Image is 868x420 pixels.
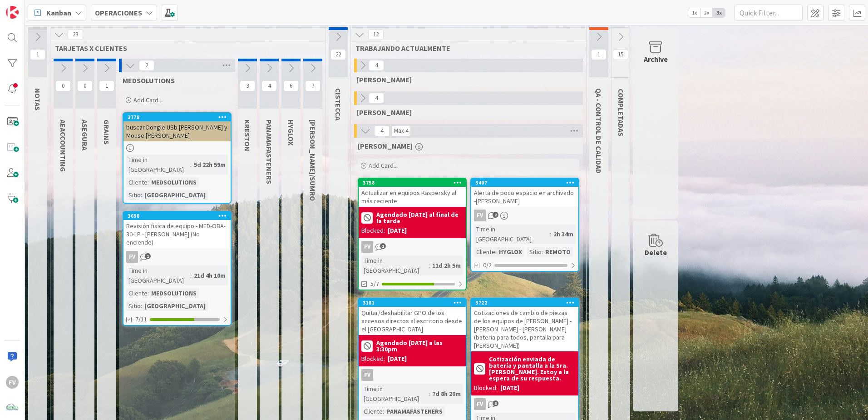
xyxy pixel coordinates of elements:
[142,190,208,200] div: [GEOGRAPHIC_DATA]
[46,7,71,18] span: Kanban
[126,155,190,175] div: Time in [GEOGRAPHIC_DATA]
[543,247,573,257] div: REMOTO
[361,369,373,381] div: FV
[700,8,713,17] span: 2x
[308,120,317,201] span: IVOR/SUMRO
[357,108,412,117] span: NAVIL
[361,255,429,275] div: Time in [GEOGRAPHIC_DATA]
[359,307,466,335] div: Quitar/deshabilitar GPO de los accesos directos al escritorio desde el [GEOGRAPHIC_DATA]
[126,251,138,263] div: FV
[394,129,408,133] div: Max 4
[265,120,274,184] span: PANAMAFASTENERS
[361,354,385,364] div: Blocked:
[688,8,700,17] span: 1x
[141,190,142,200] span: :
[148,177,149,187] span: :
[370,279,379,289] span: 5/7
[388,226,407,235] div: [DATE]
[359,241,466,253] div: FV
[357,75,412,84] span: GABRIEL
[429,389,430,399] span: :
[645,247,667,258] div: Delete
[363,300,466,306] div: 3181
[474,210,486,221] div: FV
[497,247,524,257] div: HYGLOX
[123,113,231,141] div: 3778buscar Dongle USb [PERSON_NAME] y Mouse [PERSON_NAME]
[80,120,89,150] span: ASEGURA
[95,8,142,17] b: OPERACIONES
[305,80,321,91] span: 7
[139,60,154,71] span: 2
[359,299,466,335] div: 3181Quitar/deshabilitar GPO de los accesos directos al escritorio desde el [GEOGRAPHIC_DATA]
[471,307,578,351] div: Cotizaciones de cambio de piezas de los equipos de [PERSON_NAME] - [PERSON_NAME] - [PERSON_NAME] ...
[713,8,725,17] span: 3x
[123,220,231,248] div: Revisión fisica de equipo - MED-OBA-30-LP - [PERSON_NAME] (No enciende)
[430,389,463,399] div: 7d 8h 20m
[735,5,803,21] input: Quick Filter...
[369,161,398,170] span: Add Card...
[123,212,231,220] div: 3698
[145,253,151,259] span: 1
[471,187,578,207] div: Alerta de poco espacio en archivado -[PERSON_NAME]
[430,260,463,270] div: 11d 2h 5m
[368,29,384,40] span: 12
[361,226,385,235] div: Blocked:
[283,80,299,91] span: 6
[613,49,628,60] span: 15
[123,212,231,248] div: 3698Revisión fisica de equipo - MED-OBA-30-LP - [PERSON_NAME] (No enciende)
[55,80,71,91] span: 0
[361,384,429,404] div: Time in [GEOGRAPHIC_DATA]
[126,190,141,200] div: Sitio
[59,120,68,172] span: AEACCOUNTING
[334,88,343,120] span: CISTECCA
[594,88,603,174] span: QA - CONTROL DE CALIDAD
[471,179,578,187] div: 3407
[192,160,228,170] div: 5d 22h 59m
[500,383,519,393] div: [DATE]
[376,211,463,224] b: Agendado [DATE] al final de la tarde
[30,49,45,60] span: 1
[123,76,175,85] span: MEDSOLUTIONS
[616,89,626,136] span: COMPLETADAS
[369,60,384,71] span: 4
[355,44,575,53] span: TRABAJANDO ACTUALMENTE
[376,340,463,352] b: Agendado [DATE] a las 3:30pm
[55,44,314,53] span: TARJETAS X CLIENTES
[102,120,111,145] span: GRAINS
[474,224,550,244] div: Time in [GEOGRAPHIC_DATA]
[243,120,252,151] span: KRESTON
[644,54,668,65] div: Archive
[527,247,542,257] div: Sitio
[359,179,466,187] div: 3758
[286,120,296,145] span: HYGLOX
[471,299,578,351] div: 3722Cotizaciones de cambio de piezas de los equipos de [PERSON_NAME] - [PERSON_NAME] - [PERSON_NA...
[475,180,578,186] div: 3407
[358,141,413,150] span: FERNANDO
[474,398,486,410] div: FV
[474,383,498,393] div: Blocked:
[359,179,466,207] div: 3758Actualizar en equipos Kaspersky al más reciente
[384,406,445,416] div: PANAMAFASTENERS
[33,88,42,110] span: NOTAS
[471,398,578,410] div: FV
[123,251,231,263] div: FV
[123,121,231,141] div: buscar Dongle USb [PERSON_NAME] y Mouse [PERSON_NAME]
[429,260,430,270] span: :
[330,49,346,60] span: 22
[135,315,147,324] span: 7/11
[99,80,114,91] span: 1
[471,299,578,307] div: 3722
[361,241,373,253] div: FV
[149,177,199,187] div: MEDSOLUTIONS
[542,247,543,257] span: :
[489,356,576,381] b: Cotización enviada de batería y pantalla a la Sra. [PERSON_NAME]. Estoy a la espera de su respuesta.
[149,288,199,298] div: MEDSOLUTIONS
[128,213,231,219] div: 3698
[148,288,149,298] span: :
[374,125,390,136] span: 4
[77,80,93,91] span: 0
[190,270,192,280] span: :
[126,288,148,298] div: Cliente
[380,243,386,249] span: 1
[361,406,383,416] div: Cliente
